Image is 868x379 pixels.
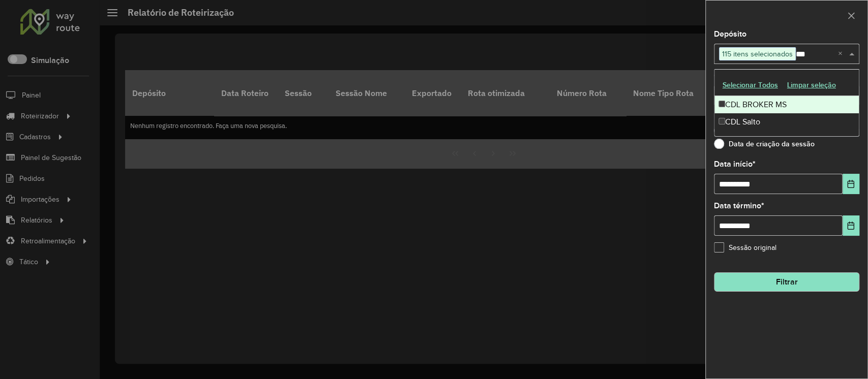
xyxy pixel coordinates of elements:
[783,77,841,93] button: Limpar seleção
[714,96,859,113] div: CDL BROKER MS
[714,28,746,40] label: Depósito
[714,242,776,253] label: Sessão original
[714,139,815,149] label: Data de criação da sessão
[714,272,859,292] button: Filtrar
[714,200,764,212] label: Data término
[718,77,783,93] button: Selecionar Todos
[714,113,859,131] div: CDL Salto
[714,158,756,170] label: Data início
[838,48,847,60] span: Clear all
[714,69,859,137] ng-dropdown-panel: Options list
[843,215,859,236] button: Choose Date
[720,48,795,60] span: 115 itens selecionados
[843,174,859,194] button: Choose Date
